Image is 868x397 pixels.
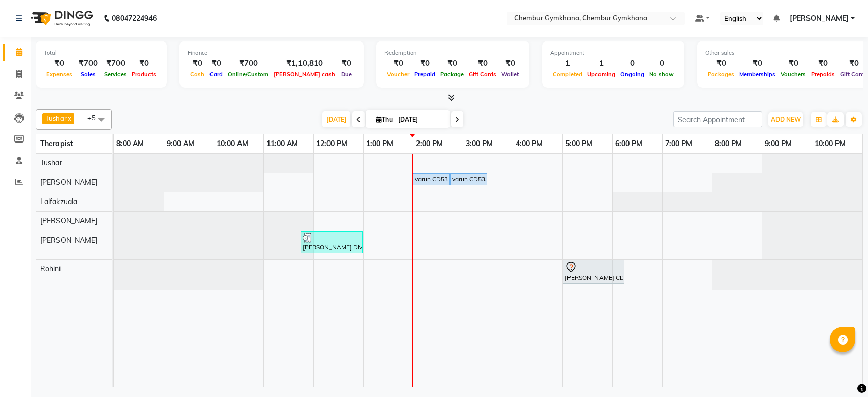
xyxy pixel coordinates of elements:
[40,197,77,206] span: Lalfakzuala
[705,71,737,78] span: Packages
[673,111,762,127] input: Search Appointment
[384,71,412,78] span: Voucher
[384,58,412,69] div: ₹0
[129,71,159,78] span: Products
[40,139,73,148] span: Therapist
[302,233,362,252] div: [PERSON_NAME] DM 1152, TK02, 11:45 AM-01:00 PM, Full body 60 mins(Aromatherapy/Swedish/Deep Tissue)
[44,49,159,58] div: Total
[78,71,98,78] span: Sales
[466,58,499,69] div: ₹0
[466,71,499,78] span: Gift Cards
[550,49,676,58] div: Appointment
[102,71,129,78] span: Services
[67,114,71,122] a: x
[705,58,737,69] div: ₹0
[618,71,647,78] span: Ongoing
[768,112,803,127] button: ADD NEW
[44,58,75,69] div: ₹0
[338,58,355,69] div: ₹0
[264,136,301,151] a: 11:00 AM
[188,71,207,78] span: Cash
[585,58,618,69] div: 1
[412,71,438,78] span: Prepaid
[129,58,159,69] div: ₹0
[339,71,354,78] span: Due
[395,112,446,127] input: 2025-09-04
[188,49,355,58] div: Finance
[618,58,647,69] div: 0
[413,136,445,151] a: 2:00 PM
[40,236,97,245] span: [PERSON_NAME]
[26,4,96,33] img: logo
[499,58,521,69] div: ₹0
[825,356,858,387] iframe: chat widget
[164,136,197,151] a: 9:00 AM
[75,58,102,69] div: ₹700
[225,58,271,69] div: ₹700
[712,136,744,151] a: 8:00 PM
[778,71,809,78] span: Vouchers
[322,111,350,127] span: [DATE]
[384,49,521,58] div: Redemption
[87,114,103,122] span: +5
[438,71,466,78] span: Package
[438,58,466,69] div: ₹0
[102,58,129,69] div: ₹700
[114,136,146,151] a: 8:00 AM
[271,58,338,69] div: ₹1,10,810
[45,114,67,122] span: Tushar
[44,71,75,78] span: Expenses
[585,71,618,78] span: Upcoming
[737,71,778,78] span: Memberships
[762,136,794,151] a: 9:00 PM
[812,136,848,151] a: 10:00 PM
[414,175,448,184] div: varun CD533, TK03, 02:00 PM-02:45 PM, Foot Reflexology (30 mins)
[513,136,545,151] a: 4:00 PM
[564,261,623,282] div: [PERSON_NAME] CDM0388, TK01, 05:00 PM-06:15 PM, VLCC Lotus Insta Glow Facials
[451,175,486,184] div: varun CD533, TK03, 02:45 PM-03:30 PM, Foot Reflexology (30 mins)
[647,71,676,78] span: No show
[225,71,271,78] span: Online/Custom
[207,71,225,78] span: Card
[463,136,495,151] a: 3:00 PM
[778,58,809,69] div: ₹0
[314,136,350,151] a: 12:00 PM
[737,58,778,69] div: ₹0
[112,4,157,33] b: 08047224946
[499,71,521,78] span: Wallet
[40,264,61,273] span: Rohini
[207,58,225,69] div: ₹0
[613,136,645,151] a: 6:00 PM
[790,13,849,24] span: [PERSON_NAME]
[412,58,438,69] div: ₹0
[188,58,207,69] div: ₹0
[374,116,395,123] span: Thu
[271,71,338,78] span: [PERSON_NAME] cash
[40,158,62,167] span: Tushar
[647,58,676,69] div: 0
[40,178,97,187] span: [PERSON_NAME]
[663,136,695,151] a: 7:00 PM
[563,136,595,151] a: 5:00 PM
[550,71,585,78] span: Completed
[771,116,801,123] span: ADD NEW
[809,71,837,78] span: Prepaids
[40,216,97,225] span: [PERSON_NAME]
[364,136,396,151] a: 1:00 PM
[809,58,837,69] div: ₹0
[214,136,251,151] a: 10:00 AM
[550,58,585,69] div: 1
